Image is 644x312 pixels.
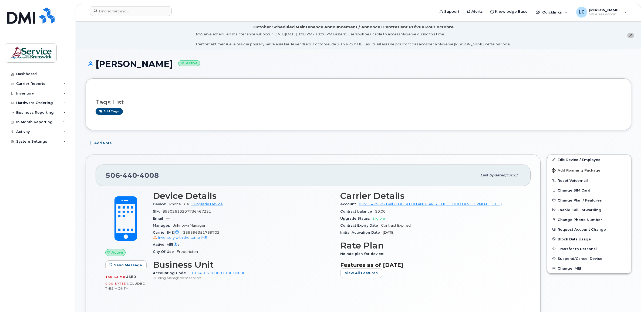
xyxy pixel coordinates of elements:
[153,271,189,275] span: Accounting Code
[173,223,205,227] span: Unknown Manager
[163,209,211,213] span: 89302610207736467231
[177,250,198,254] span: Fredericton
[547,165,631,176] button: Add Roaming Package
[112,250,123,255] span: Active
[120,171,137,179] span: 440
[153,260,334,270] h3: Business Unit
[96,99,621,106] h3: Tags List
[105,275,126,279] span: 150.33 MB
[114,263,142,268] span: Send Message
[96,108,123,115] a: Add tags
[340,216,372,220] span: Upgrade Status
[340,223,381,227] span: Contract Expiry Date
[94,140,112,146] span: Add Note
[381,223,411,227] span: Contract Expired
[168,202,189,206] span: iPhone 16e
[153,243,181,247] span: Active IMEI
[340,209,375,213] span: Contract balance
[340,230,383,234] span: Initial Activation Date
[505,173,517,177] span: [DATE]
[153,216,166,220] span: Email
[480,173,505,177] span: Last updated
[158,236,208,240] span: Inventory with the same IMEI
[547,224,631,234] button: Request Account Change
[359,202,502,206] a: 0555147550 - Bell - EDUCATION AND EARLY CHILDHOOD DEVELOPMENT (EECD)
[166,216,170,220] span: —
[86,59,631,69] h1: [PERSON_NAME]
[181,243,185,247] span: —
[153,230,183,234] span: Carrier IMEI
[558,208,601,212] span: Enable Call Forwarding
[178,60,200,66] small: Active
[126,275,136,279] span: used
[153,236,208,240] a: Inventory with the same IMEI
[558,257,602,261] span: Suspend/Cancel Device
[375,209,386,213] span: $0.00
[153,276,334,280] p: Building Management Services
[340,262,521,268] h3: Features as of [DATE]
[189,271,245,275] a: 110.14165.109801.100.00000
[383,230,395,234] span: [DATE]
[153,209,163,213] span: SIM
[253,24,454,30] div: October Scheduled Maintenance Announcement / Annonce D'entretient Prévue Pour octobre
[340,252,386,256] span: No rate plan for device
[153,191,334,201] h3: Device Details
[547,263,631,273] button: Change IMEI
[547,244,631,254] button: Transfer to Personal
[340,191,521,201] h3: Carrier Details
[547,215,631,224] button: Change Phone Number
[547,195,631,205] button: Change Plan / Features
[153,223,173,227] span: Manager
[106,171,159,179] span: 506
[340,241,521,250] h3: Rate Plan
[105,282,126,286] span: 0.00 Bytes
[547,155,631,165] a: Edit Device / Employee
[153,230,334,240] span: 359596351769702
[137,171,159,179] span: 4008
[191,202,223,206] a: + Upgrade Device
[547,205,631,215] button: Enable Call Forwarding
[547,176,631,185] button: Reset Voicemail
[153,202,168,206] span: Device
[345,270,378,276] span: View All Features
[547,234,631,244] button: Block Data Usage
[86,138,116,148] button: Add Note
[340,268,382,278] button: View All Features
[558,198,602,202] span: Change Plan / Features
[196,32,511,47] div: MyServe scheduled maintenance will occur [DATE][DATE] 8:00 PM - 10:00 PM Eastern. Users will be u...
[547,254,631,263] button: Suspend/Cancel Device
[153,250,177,254] span: City Of Use
[105,260,147,270] button: Send Message
[547,185,631,195] button: Change SIM Card
[372,216,385,220] span: Eligible
[552,168,601,173] span: Add Roaming Package
[340,202,359,206] span: Account
[627,33,634,38] button: close notification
